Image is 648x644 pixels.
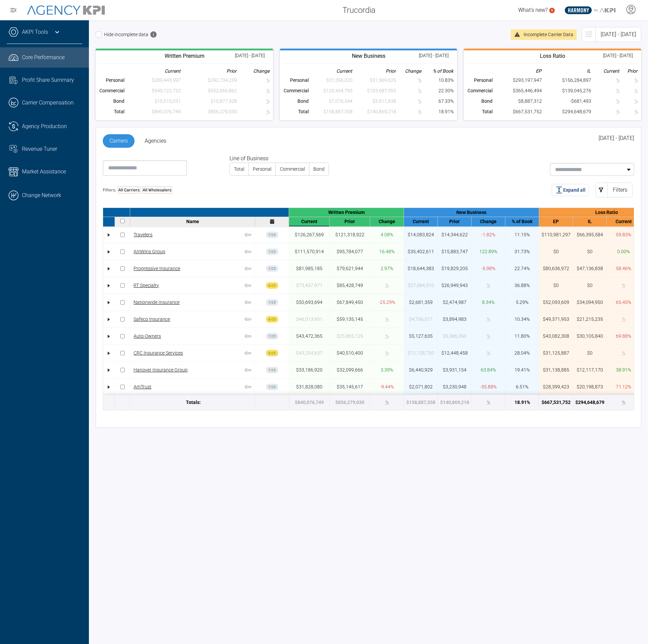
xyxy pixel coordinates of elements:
div: $30,105,840 [577,333,603,340]
div: Carrier data is incomplete for the selected timeframe. [443,333,466,340]
span: Expand all [563,187,585,194]
div: $31,125,887 [543,350,569,357]
div: 31.73% [514,248,530,255]
div: 19.41% [514,366,530,374]
div: Current [291,219,328,224]
td: Carrier data is incomplete for the selected timeframe. [181,106,237,117]
div: -5.98% [481,265,495,272]
td: $294,648,679 [542,106,591,117]
div: • [106,313,112,325]
span: Profit Share Summary [22,76,74,84]
div: 0.00% [617,248,630,255]
span: Core carrier [245,232,251,238]
div: CRC Insurance Services last reported in Jun [266,350,278,356]
div: [DATE] - [DATE] [419,52,449,59]
td: Carrier data is incomplete for the selected timeframe. [396,86,422,96]
div: $59,135,145 [337,316,363,323]
div: Carrier data is incomplete for the selected timeframe. [487,350,490,357]
span: Market Assistance [22,168,66,176]
div: Carrier data is incomplete for the selected timeframe. [408,350,434,357]
div: $79,621,944 [337,265,363,272]
th: Total [467,106,493,117]
div: $47,136,838 [577,265,603,272]
div: AmTrust last reported in Jul [266,384,278,390]
td: Carrier data is incomplete for the selected timeframe. [237,96,270,106]
div: $126,267,569 [295,231,324,238]
div: $3,230,948 [443,383,466,390]
td: Carrier data is incomplete for the selected timeframe. [353,75,397,86]
td: $156,284,897 [542,75,591,86]
div: $49,371,953 [543,316,569,323]
span: What's new? [518,7,548,13]
th: Prior [620,67,638,75]
td: Carrier data is incomplete for the selected timeframe. [309,106,353,117]
div: Carrier data is incomplete for the selected timeframe. [385,282,389,289]
th: Commercial [467,86,493,96]
div: $21,215,235 [577,316,603,323]
div: Change [473,219,503,224]
div: $43,082,308 [543,333,569,340]
span: Agency Production [22,122,67,130]
div: $12,448,458 [441,350,468,357]
div: $0 [587,350,593,357]
th: Change [237,67,270,75]
span: Carrier Compensation [22,99,74,107]
td: Carrier data is incomplete for the selected timeframe. [396,106,422,117]
div: 10.83% [422,77,454,84]
div: Nationwide Insurance last reported in Jul [266,299,278,306]
a: 5 [549,8,555,13]
div: 18.91 % [514,399,530,406]
td: Carrier data is incomplete for the selected timeframe. [591,86,619,96]
div: Carrier data is incomplete for the selected timeframe. [487,282,490,289]
img: AgencyKPI [27,5,105,15]
h3: Reported by Carriers [165,52,205,60]
td: Carrier data is incomplete for the selected timeframe. [124,75,181,86]
td: Carrier data is incomplete for the selected timeframe. [237,106,270,117]
div: $50,693,694 [296,299,322,306]
div: EP [541,219,571,224]
div: Travelers last reported in Jul [266,232,278,238]
div: Incomplete carrier data in your selected period will lead to unexpected prior values and % change... [511,29,577,40]
div: Prior [439,219,470,224]
td: Carrier data is incomplete for the selected timeframe. [124,106,181,117]
div: Carrier data is incomplete for the selected timeframe. [385,350,389,357]
div: Carrier data is incomplete for the selected timeframe. [622,350,625,357]
div: 8.34% [482,299,495,306]
div: Selected items [550,163,623,175]
div: $26,949,943 [441,282,468,289]
a: AmWins Group [134,249,165,254]
div: $6,440,929 [409,366,433,374]
div: $35,145,617 [337,383,363,390]
div: 16.48% [379,248,394,255]
div: $52,093,609 [543,299,569,306]
div: $3,894,983 [443,316,466,323]
span: Core carrier [245,384,251,390]
label: Commercial [276,163,309,175]
td: Carrier data is incomplete for the selected timeframe. [591,75,619,86]
td: Carrier data is incomplete for the selected timeframe. [353,106,397,117]
div: 67.33% [422,98,454,105]
span: Trucordia [342,4,376,16]
td: Carrier data is incomplete for the selected timeframe. [309,96,353,106]
td: Carrier data is incomplete for the selected timeframe. [237,86,270,96]
div: $95,784,077 [337,248,363,255]
div: $0 [587,248,593,255]
td: $293,197,947 [493,75,542,86]
td: Carrier data is incomplete for the selected timeframe. [353,86,397,96]
th: Prior [181,67,237,75]
div: 3.39% [381,366,393,374]
div: $35,402,611 [408,248,434,255]
div: • [106,296,112,308]
td: Carrier data is incomplete for the selected timeframe. [396,75,422,86]
a: RT Specialty [134,283,159,288]
div: % of Book [507,219,537,224]
th: Total [99,106,124,117]
div: Auto-Owners last reported in Jul [266,333,278,339]
div: $19,829,205 [441,265,468,272]
th: Current [591,67,619,75]
div: 58.46% [616,265,631,272]
span: Core carrier [245,367,251,374]
div: $2,681,359 [409,299,433,306]
th: EP [493,67,542,75]
label: Bond [309,163,329,175]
